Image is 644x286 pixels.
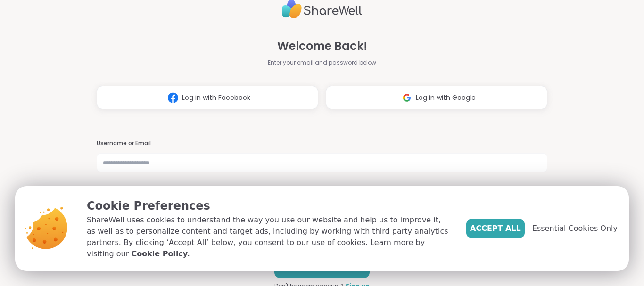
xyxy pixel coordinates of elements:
span: Log in with Google [416,93,476,103]
p: Cookie Preferences [87,197,451,214]
span: Welcome Back! [277,38,367,55]
h3: Username or Email [97,139,547,147]
img: ShareWell Logomark [164,89,182,106]
span: Log in with Facebook [182,93,250,103]
button: Log in with Facebook [97,86,318,109]
a: Cookie Policy. [131,248,190,260]
img: ShareWell Logomark [398,89,416,106]
span: Essential Cookies Only [532,223,618,234]
h3: Password [97,185,547,193]
span: Enter your email and password below [268,58,376,67]
p: ShareWell uses cookies to understand the way you use our website and help us to improve it, as we... [87,214,451,260]
span: Accept All [470,223,521,234]
button: Log in with Google [326,86,547,109]
button: Accept All [466,219,525,238]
